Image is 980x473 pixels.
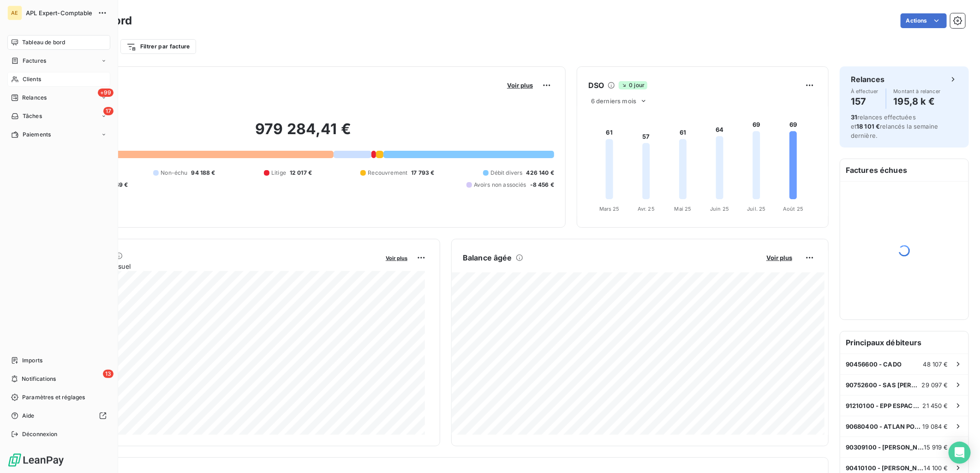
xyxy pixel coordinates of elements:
[783,206,803,212] tspan: Août 25
[924,443,948,451] span: 15 919 €
[368,169,407,177] span: Recouvrement
[949,442,971,464] div: Open Intercom Messenger
[22,393,85,402] span: Paramètres et réglages
[22,375,56,383] span: Notifications
[851,94,878,109] h4: 157
[463,252,512,263] h6: Balance âgée
[23,75,41,83] span: Clients
[923,402,948,409] span: 21 450 €
[922,381,948,389] span: 29 097 €
[7,6,22,20] div: AE
[840,159,968,181] h6: Factures échues
[599,206,620,212] tspan: Mars 25
[530,181,554,189] span: -8 456 €
[7,127,110,142] a: Paiements
[675,206,692,212] tspan: Mai 25
[638,206,655,212] tspan: Avr. 25
[22,356,42,365] span: Imports
[901,13,947,28] button: Actions
[507,82,533,89] span: Voir plus
[474,181,526,189] span: Avoirs non associés
[22,430,58,438] span: Déconnexion
[851,89,878,94] span: À effectuer
[504,81,536,89] button: Voir plus
[894,94,941,109] h4: 195,8 k €
[7,353,110,368] a: Imports
[846,361,902,368] span: 90456600 - CADO
[766,254,792,261] span: Voir plus
[840,331,968,354] h6: Principaux débiteurs
[710,206,729,212] tspan: Juin 25
[120,39,196,54] button: Filtrer par facture
[7,72,110,87] a: Clients
[7,408,110,423] a: Aide
[161,169,187,177] span: Non-échu
[22,412,35,420] span: Aide
[846,402,923,409] span: 91210100 - EPP ESPACES PAYSAGES PROPRETE
[747,206,765,212] tspan: Juil. 25
[851,113,857,121] span: 31
[526,169,554,177] span: 426 140 €
[851,113,938,139] span: relances effectuées et relancés la semaine dernière.
[103,370,114,378] span: 13
[7,90,110,105] a: +99Relances
[98,89,114,97] span: +99
[764,254,795,262] button: Voir plus
[846,443,924,451] span: 90309100 - [PERSON_NAME]
[26,9,92,17] span: APL Expert-Comptable
[7,109,110,124] a: 17Tâches
[386,255,407,261] span: Voir plus
[923,361,948,368] span: 48 107 €
[7,453,65,467] img: Logo LeanPay
[591,97,636,105] span: 6 derniers mois
[290,169,312,177] span: 12 017 €
[490,169,523,177] span: Débit divers
[103,107,114,115] span: 17
[191,169,215,177] span: 94 188 €
[856,123,880,130] span: 18 101 €
[52,120,554,148] h2: 979 284,41 €
[271,169,286,177] span: Litige
[7,35,110,50] a: Tableau de bord
[851,74,884,85] h6: Relances
[7,390,110,405] a: Paramètres et réglages
[924,464,948,472] span: 14 100 €
[52,261,379,271] span: Chiffre d'affaires mensuel
[23,112,42,120] span: Tâches
[7,53,110,68] a: Factures
[23,130,51,139] span: Paiements
[383,254,410,262] button: Voir plus
[846,464,924,472] span: 90410100 - [PERSON_NAME] & [PERSON_NAME]
[846,423,923,430] span: 90680400 - ATLAN POSE
[923,423,948,430] span: 19 084 €
[22,38,65,47] span: Tableau de bord
[846,381,922,389] span: 90752600 - SAS [PERSON_NAME]
[22,94,47,102] span: Relances
[411,169,434,177] span: 17 793 €
[588,80,604,91] h6: DSO
[894,89,941,94] span: Montant à relancer
[619,81,647,89] span: 0 jour
[23,57,46,65] span: Factures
